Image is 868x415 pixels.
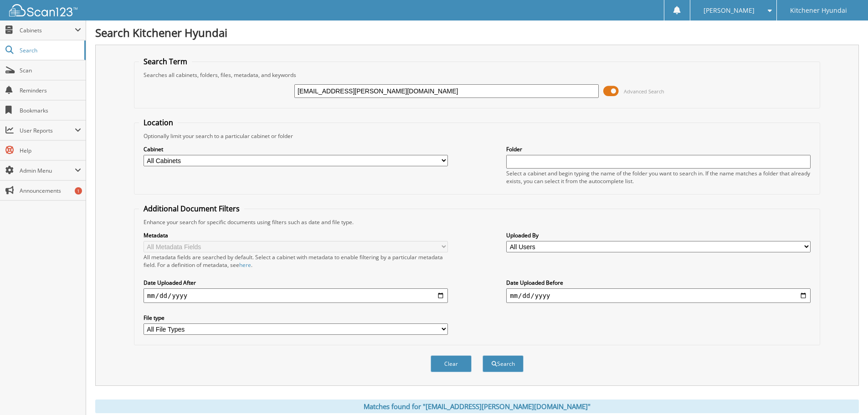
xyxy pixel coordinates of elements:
span: Help [20,147,81,154]
button: Search [483,355,524,372]
button: Clear [431,355,472,372]
input: start [144,288,448,303]
legend: Location [139,118,178,128]
div: Enhance your search for specific documents using filters such as date and file type. [139,218,815,226]
span: [PERSON_NAME] [704,8,755,13]
div: Matches found for " [EMAIL_ADDRESS][PERSON_NAME][DOMAIN_NAME] " [95,400,859,413]
label: Uploaded By [506,231,811,239]
label: Date Uploaded Before [506,279,811,287]
span: Advanced Search [624,88,664,95]
span: Bookmarks [20,107,81,114]
span: Scan [20,67,81,74]
label: Folder [506,145,811,153]
h1: Search Kitchener Hyundai [95,25,859,40]
input: end [506,288,811,303]
img: scan123-logo-white.svg [9,4,77,16]
span: User Reports [20,127,75,134]
legend: Search Term [139,56,192,67]
div: 1 [75,187,82,195]
span: Announcements [20,187,81,195]
div: Searches all cabinets, folders, files, metadata, and keywords [139,71,815,79]
span: Admin Menu [20,167,75,174]
label: Metadata [144,231,448,239]
a: here [239,261,251,269]
div: Select a cabinet and begin typing the name of the folder you want to search in. If the name match... [506,169,811,185]
span: Kitchener Hyundai [790,8,847,13]
label: Cabinet [144,145,448,153]
span: Cabinets [20,26,75,34]
div: All metadata fields are searched by default. Select a cabinet with metadata to enable filtering b... [144,253,448,269]
legend: Additional Document Filters [139,204,244,214]
label: Date Uploaded After [144,279,448,287]
span: Reminders [20,87,81,94]
span: Search [20,46,80,54]
div: Optionally limit your search to a particular cabinet or folder [139,132,815,140]
label: File type [144,314,448,322]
